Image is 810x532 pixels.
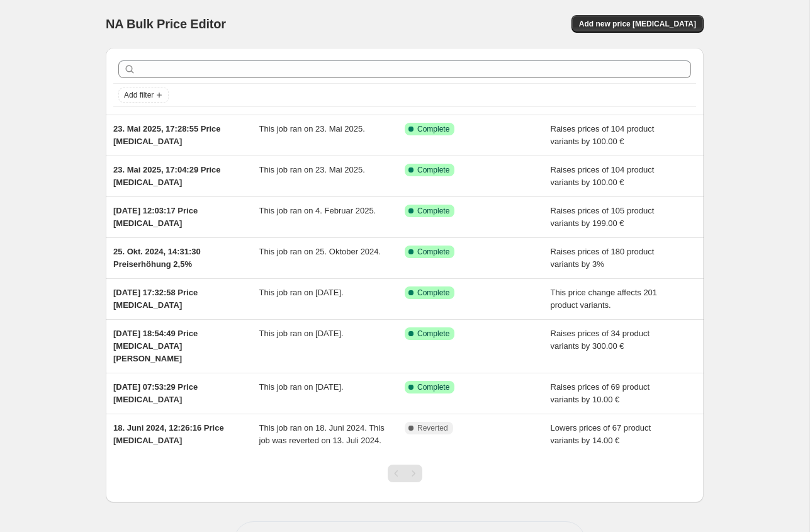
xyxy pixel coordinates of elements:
[259,165,365,174] span: This job ran on 23. Mai 2025.
[259,247,381,256] span: This job ran on 25. Oktober 2024.
[551,124,655,146] span: Raises prices of 104 product variants by 100.00 €
[417,329,449,339] span: Complete
[571,15,704,33] button: Add new price [MEDICAL_DATA]
[551,247,655,269] span: Raises prices of 180 product variants by 3%
[388,465,422,482] nav: Pagination
[551,165,655,187] span: Raises prices of 104 product variants by 100.00 €
[113,124,221,146] span: 23. Mai 2025, 17:28:55 Price [MEDICAL_DATA]
[113,423,224,445] span: 18. Juni 2024, 12:26:16 Price [MEDICAL_DATA]
[551,206,655,228] span: Raises prices of 105 product variants by 199.00 €
[259,329,344,338] span: This job ran on [DATE].
[113,329,198,363] span: [DATE] 18:54:49 Price [MEDICAL_DATA] [PERSON_NAME]
[118,88,169,103] button: Add filter
[259,206,376,215] span: This job ran on 4. Februar 2025.
[113,247,201,269] span: 25. Okt. 2024, 14:31:30 Preiserhöhung 2,5%
[551,288,658,310] span: This price change affects 201 product variants.
[259,124,365,133] span: This job ran on 23. Mai 2025.
[417,165,449,175] span: Complete
[417,382,449,392] span: Complete
[259,382,344,392] span: This job ran on [DATE].
[551,423,651,445] span: Lowers prices of 67 product variants by 14.00 €
[551,382,650,404] span: Raises prices of 69 product variants by 10.00 €
[417,247,449,257] span: Complete
[106,17,226,31] span: NA Bulk Price Editor
[259,288,344,297] span: This job ran on [DATE].
[124,90,154,100] span: Add filter
[113,288,198,310] span: [DATE] 17:32:58 Price [MEDICAL_DATA]
[417,206,449,216] span: Complete
[417,423,448,433] span: Reverted
[113,382,198,404] span: [DATE] 07:53:29 Price [MEDICAL_DATA]
[259,423,385,445] span: This job ran on 18. Juni 2024. This job was reverted on 13. Juli 2024.
[417,124,449,134] span: Complete
[113,165,221,187] span: 23. Mai 2025, 17:04:29 Price [MEDICAL_DATA]
[417,288,449,298] span: Complete
[551,329,650,351] span: Raises prices of 34 product variants by 300.00 €
[113,206,198,228] span: [DATE] 12:03:17 Price [MEDICAL_DATA]
[579,19,696,29] span: Add new price [MEDICAL_DATA]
